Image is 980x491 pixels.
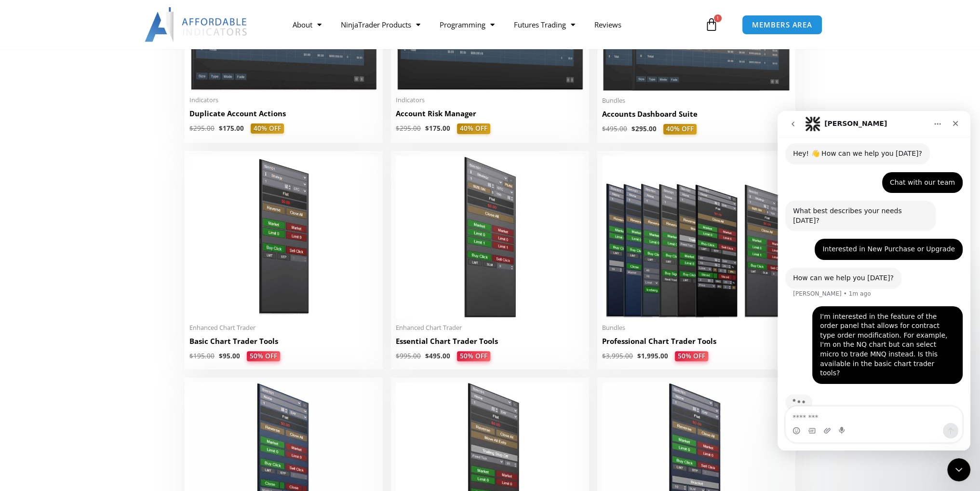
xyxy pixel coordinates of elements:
span: $ [189,352,193,360]
bdi: 1,995.00 [637,352,668,360]
h2: Essential Chart Trader Tools [396,336,584,346]
bdi: 175.00 [219,124,244,133]
a: Basic Chart Trader Tools [189,336,378,351]
span: $ [396,352,400,360]
span: MEMBERS AREA [752,21,812,28]
iframe: Intercom live chat [778,111,970,450]
bdi: 295.00 [631,124,657,133]
bdi: 495.00 [425,352,450,360]
span: $ [219,352,223,360]
span: $ [396,124,400,133]
span: $ [189,124,193,133]
span: Indicators [189,96,378,104]
a: Reviews [584,14,631,36]
span: 1 [714,14,722,22]
h2: Basic Chart Trader Tools [189,336,378,346]
a: Professional Chart Trader Tools [602,336,791,351]
span: 40% OFF [251,123,284,134]
h2: Accounts Dashboard Suite [602,109,791,119]
a: Essential Chart Trader Tools [396,336,584,351]
span: Bundles [602,96,791,105]
span: $ [425,124,429,133]
bdi: 995.00 [396,352,421,360]
img: BasicTools [189,156,378,318]
h2: Account Risk Manager [396,109,584,119]
span: $ [602,352,606,360]
span: $ [219,124,223,133]
a: Account Risk Manager [396,109,584,123]
img: Essential Chart Trader Tools [396,156,584,318]
span: Bundles [602,324,791,332]
a: Duplicate Account Actions [189,109,378,123]
a: Futures Trading [504,14,584,36]
span: $ [425,352,429,360]
a: Accounts Dashboard Suite [602,109,791,124]
a: Programming [430,14,504,36]
h2: Professional Chart Trader Tools [602,336,791,346]
span: 50% OFF [247,351,280,362]
span: Enhanced Chart Trader [189,324,378,332]
bdi: 175.00 [425,124,450,133]
bdi: 295.00 [189,124,215,133]
a: NinjaTrader Products [331,14,430,36]
nav: Menu [282,14,702,36]
bdi: 295.00 [396,124,421,133]
bdi: 495.00 [602,124,627,133]
span: Enhanced Chart Trader [396,324,584,332]
span: $ [637,352,641,360]
bdi: 95.00 [219,352,240,360]
a: 1 [690,11,733,39]
bdi: 195.00 [189,352,215,360]
iframe: Intercom live chat [947,458,970,481]
img: LogoAI | Affordable Indicators – NinjaTrader [145,7,248,42]
span: 40% OFF [663,124,697,135]
img: ProfessionalToolsBundlePage [602,156,791,318]
span: 50% OFF [457,351,490,362]
a: MEMBERS AREA [742,15,822,35]
a: About [282,14,331,36]
span: $ [602,124,606,133]
span: 50% OFF [675,351,708,362]
bdi: 3,995.00 [602,352,633,360]
span: Indicators [396,96,584,104]
h2: Duplicate Account Actions [189,109,378,119]
span: $ [631,124,635,133]
span: 40% OFF [457,123,490,134]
